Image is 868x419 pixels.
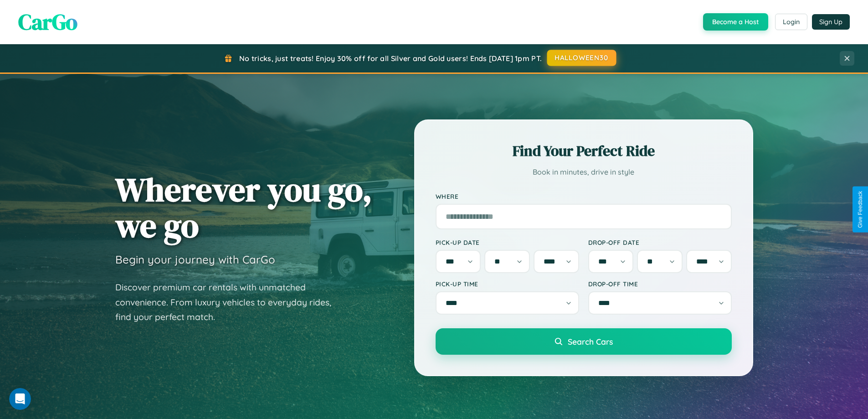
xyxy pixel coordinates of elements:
[115,280,343,325] p: Discover premium car rentals with unmatched convenience. From luxury vehicles to everyday rides, ...
[703,13,768,31] button: Become a Host
[436,238,579,246] label: Pick-up Date
[115,171,372,243] h1: Wherever you go, we go
[775,14,807,30] button: Login
[115,253,275,266] h3: Begin your journey with CarGo
[436,141,732,161] h2: Find Your Perfect Ride
[436,166,732,179] p: Book in minutes, drive in style
[239,54,542,63] span: No tricks, just treats! Enjoy 30% off for all Silver and Gold users! Ends [DATE] 1pm PT.
[436,280,579,288] label: Pick-up Time
[547,50,616,66] button: HALLOWEEN30
[812,14,850,30] button: Sign Up
[4,4,169,29] div: Open Intercom Messenger
[9,388,31,410] iframe: Intercom live chat
[436,192,732,200] label: Where
[857,191,863,228] div: Give Feedback
[436,328,732,355] button: Search Cars
[18,7,77,37] span: CarGo
[588,238,732,246] label: Drop-off Date
[568,336,613,347] span: Search Cars
[588,280,732,288] label: Drop-off Time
